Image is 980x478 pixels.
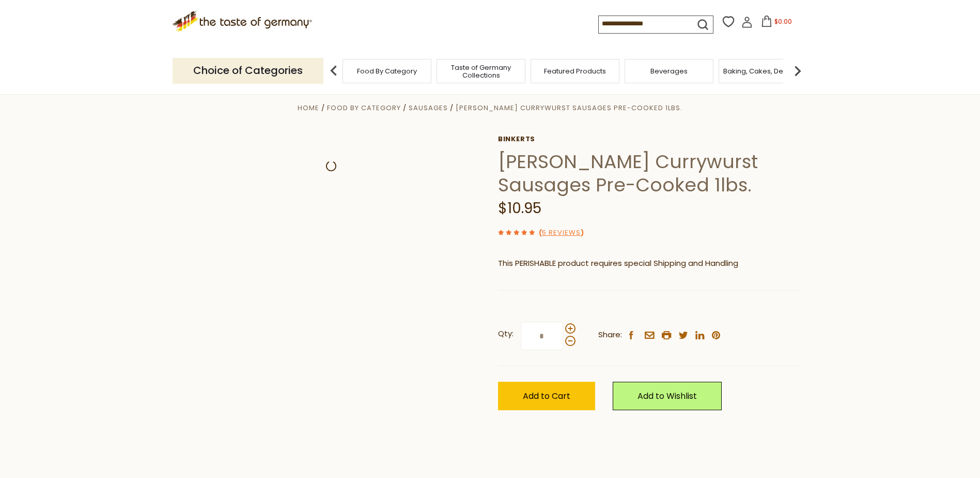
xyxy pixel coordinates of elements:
a: 5 Reviews [542,228,581,238]
a: Beverages [650,67,688,75]
a: Add to Wishlist [613,382,722,410]
h1: [PERSON_NAME] Currywurst Sausages Pre-Cooked 1lbs. [498,150,800,197]
button: Add to Cart [498,382,595,410]
a: [PERSON_NAME] Currywurst Sausages Pre-Cooked 1lbs. [456,103,682,113]
span: ( ) [539,228,584,237]
a: Home [298,103,319,113]
a: Binkerts [498,135,800,143]
li: We will ship this product in heat-protective packaging and ice. [508,278,800,291]
button: $0.00 [755,16,799,31]
span: $0.00 [774,17,792,26]
span: Add to Cart [523,390,570,402]
a: Baking, Cakes, Desserts [723,67,803,75]
p: Choice of Categories [173,58,323,83]
strong: Qty: [498,327,514,340]
span: $10.95 [498,198,541,218]
a: Taste of Germany Collections [440,64,522,79]
a: Food By Category [357,67,417,75]
a: Sausages [409,103,448,113]
input: Qty: [521,322,563,350]
span: Share: [598,328,622,341]
a: Food By Category [327,103,401,113]
img: next arrow [787,61,808,81]
p: This PERISHABLE product requires special Shipping and Handling [498,257,800,270]
a: Featured Products [544,67,606,75]
img: previous arrow [323,61,344,81]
